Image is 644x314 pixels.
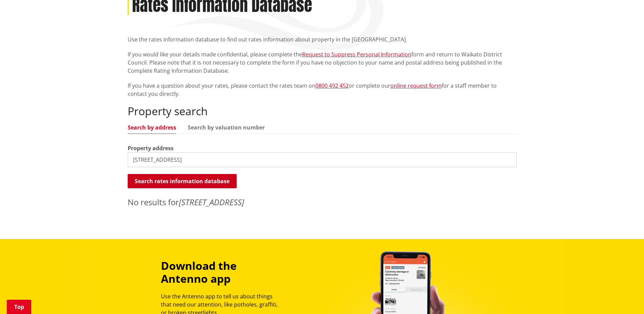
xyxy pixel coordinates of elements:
[128,144,173,152] label: Property address
[7,300,31,314] a: Top
[161,259,284,285] h3: Download the Antenno app
[128,35,517,43] p: Use the rates information database to find out rates information about property in the [GEOGRAPHI...
[188,125,265,130] a: Search by valuation number
[128,125,176,130] a: Search by address
[128,82,517,98] p: If you have a question about your rates, please contact the rates team on or complete our for a s...
[128,152,517,167] input: e.g. Duke Street NGARUAWAHIA
[128,196,517,208] p: No results for
[128,105,517,118] h2: Property search
[179,196,244,208] em: [STREET_ADDRESS]
[302,51,411,58] a: Request to Suppress Personal Information
[390,82,442,89] a: online request form
[315,82,349,89] a: 0800 492 452
[128,50,517,75] p: If you would like your details made confidential, please complete the form and return to Waikato ...
[128,174,237,188] button: Search rates information database
[613,285,637,310] iframe: Messenger Launcher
